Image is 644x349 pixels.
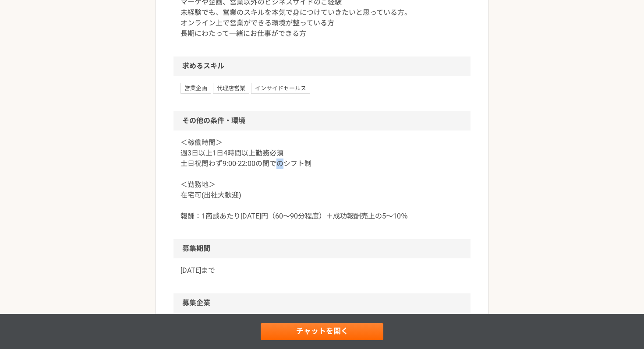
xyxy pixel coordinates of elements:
a: チャットを開く [261,323,383,340]
span: 営業企画 [180,83,211,93]
h2: 募集期間 [173,239,471,258]
h2: その他の条件・環境 [173,111,471,130]
span: 代理店営業 [213,83,249,93]
p: ＜稼働時間＞ 週3日以上1日4時間以上勤務必須 土日祝問わず9:00-22:00の間でのシフト制 ＜勤務地＞ 在宅可(出社大歓迎) 報酬：1商談あたり[DATE]円（60～90分程度）＋成功報酬... [180,137,464,222]
p: [DATE]まで [180,265,464,276]
span: インサイドセールス [251,83,310,93]
h2: 募集企業 [173,293,471,313]
h2: 求めるスキル [173,56,471,76]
